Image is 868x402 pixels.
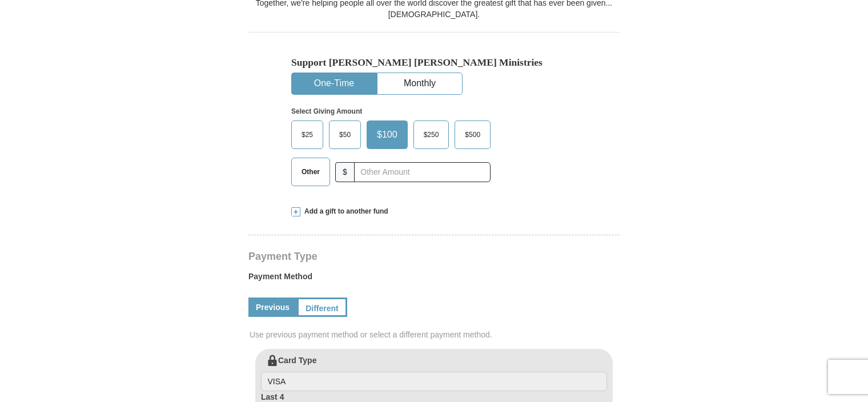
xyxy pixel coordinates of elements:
label: Payment Method [248,271,620,288]
h5: Support [PERSON_NAME] [PERSON_NAME] Ministries [291,57,577,69]
a: Previous [248,298,297,317]
span: Add a gift to another fund [300,207,388,216]
span: $250 [418,126,445,143]
h4: Payment Type [248,252,620,261]
input: Other Amount [354,162,491,182]
span: $500 [459,126,486,143]
button: Monthly [377,73,462,94]
input: Card Type [261,372,607,391]
span: $25 [296,126,319,143]
label: Card Type [261,355,607,391]
span: $50 [333,126,356,143]
span: $100 [371,126,403,143]
button: One-Time [292,73,376,94]
span: Other [296,163,325,180]
span: $ [335,162,355,182]
strong: Select Giving Amount [291,107,362,115]
a: Different [297,298,347,317]
span: Use previous payment method or select a different payment method. [250,329,621,340]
